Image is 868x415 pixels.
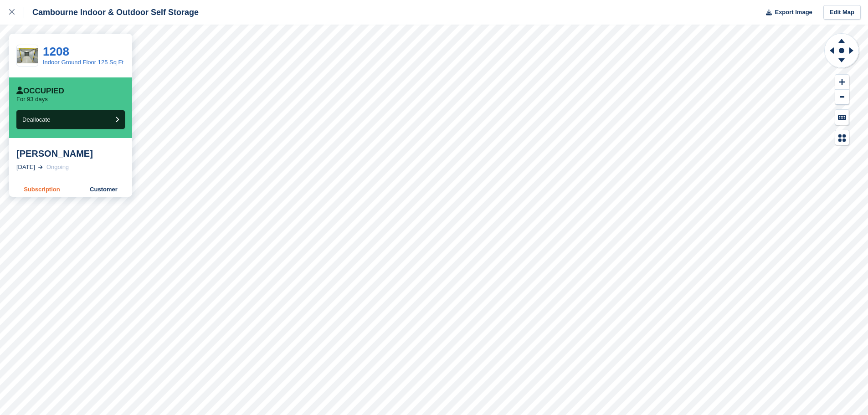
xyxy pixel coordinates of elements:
[775,8,812,17] span: Export Image
[835,130,849,145] button: Map Legend
[16,87,64,96] div: Occupied
[16,110,125,129] button: Deallocate
[43,59,123,66] a: Indoor Ground Floor 125 Sq Ft
[16,163,35,172] div: [DATE]
[46,163,69,172] div: Ongoing
[24,7,199,18] div: Cambourne Indoor & Outdoor Self Storage
[38,165,43,169] img: arrow-right-light-icn-cde0832a797a2874e46488d9cf13f60e5c3a73dbe684e267c42b8395dfbc2abf.svg
[16,148,125,159] div: [PERSON_NAME]
[835,75,849,90] button: Zoom In
[17,48,38,64] img: Photo%2028-02-2023,%2016%2011%2008.jpg
[835,110,849,125] button: Keyboard Shortcuts
[43,45,69,58] a: 1208
[823,5,861,20] a: Edit Map
[22,116,50,123] span: Deallocate
[75,182,132,197] a: Customer
[16,96,48,103] p: For 93 days
[9,182,75,197] a: Subscription
[760,5,812,20] button: Export Image
[835,90,849,105] button: Zoom Out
